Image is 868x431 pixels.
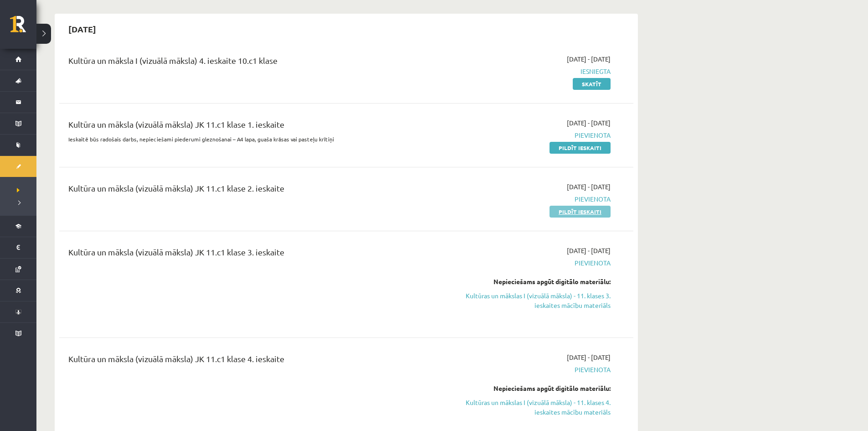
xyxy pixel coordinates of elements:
[68,182,425,199] div: Kultūra un māksla (vizuālā māksla) JK 11.c1 klase 2. ieskaite
[68,54,425,71] div: Kultūra un māksla I (vizuālā māksla) 4. ieskaite 10.c1 klase
[68,118,425,135] div: Kultūra un māksla (vizuālā māksla) JK 11.c1 klase 1. ieskaite
[550,142,611,154] a: Pildīt ieskaiti
[567,353,611,362] span: [DATE] - [DATE]
[439,258,611,268] span: Pievienota
[567,118,611,128] span: [DATE] - [DATE]
[68,353,425,369] div: Kultūra un māksla (vizuālā māksla) JK 11.c1 klase 4. ieskaite
[439,194,611,204] span: Pievienota
[439,291,611,310] a: Kultūras un mākslas I (vizuālā māksla) - 11. klases 3. ieskaites mācību materiāls
[68,135,425,143] p: Ieskaitē būs radošais darbs, nepieciešami piederumi gleznošanai – A4 lapa, guaša krāsas vai paste...
[439,67,611,76] span: Iesniegta
[550,206,611,218] a: Pildīt ieskaiti
[439,384,611,393] div: Nepieciešams apgūt digitālo materiālu:
[439,365,611,374] span: Pievienota
[68,246,425,263] div: Kultūra un māksla (vizuālā māksla) JK 11.c1 klase 3. ieskaite
[567,54,611,64] span: [DATE] - [DATE]
[439,130,611,140] span: Pievienota
[439,277,611,286] div: Nepieciešams apgūt digitālo materiālu:
[439,398,611,417] a: Kultūras un mākslas I (vizuālā māksla) - 11. klases 4. ieskaites mācību materiāls
[573,78,611,90] a: Skatīt
[10,16,36,39] a: Rīgas 1. Tālmācības vidusskola
[567,246,611,255] span: [DATE] - [DATE]
[567,182,611,192] span: [DATE] - [DATE]
[59,18,105,40] h2: [DATE]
